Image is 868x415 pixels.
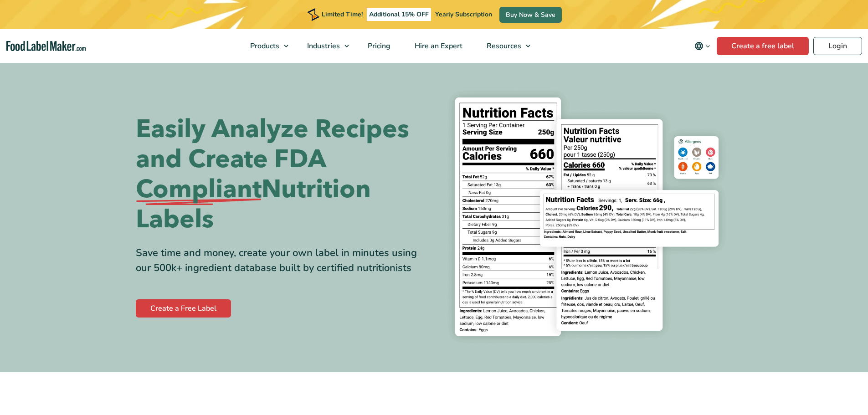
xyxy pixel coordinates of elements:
[6,41,86,51] a: Food Label Maker homepage
[403,29,473,63] a: Hire an Expert
[136,299,231,318] a: Create a Free Label
[475,29,535,63] a: Resources
[136,174,262,205] span: Compliant
[238,29,293,63] a: Products
[412,41,463,51] span: Hire an Expert
[435,10,492,19] span: Yearly Subscription
[688,37,717,55] button: Change language
[717,37,809,55] a: Create a free label
[304,41,341,51] span: Industries
[484,41,522,51] span: Resources
[295,29,354,63] a: Industries
[136,114,427,235] h1: Easily Analyze Recipes and Create FDA Nutrition Labels
[499,7,562,23] a: Buy Now & Save
[247,41,280,51] span: Products
[136,246,427,276] div: Save time and money, create your own label in minutes using our 500k+ ingredient database built b...
[356,29,401,63] a: Pricing
[365,41,391,51] span: Pricing
[813,37,862,55] a: Login
[367,8,431,21] span: Additional 15% OFF
[322,10,363,19] span: Limited Time!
